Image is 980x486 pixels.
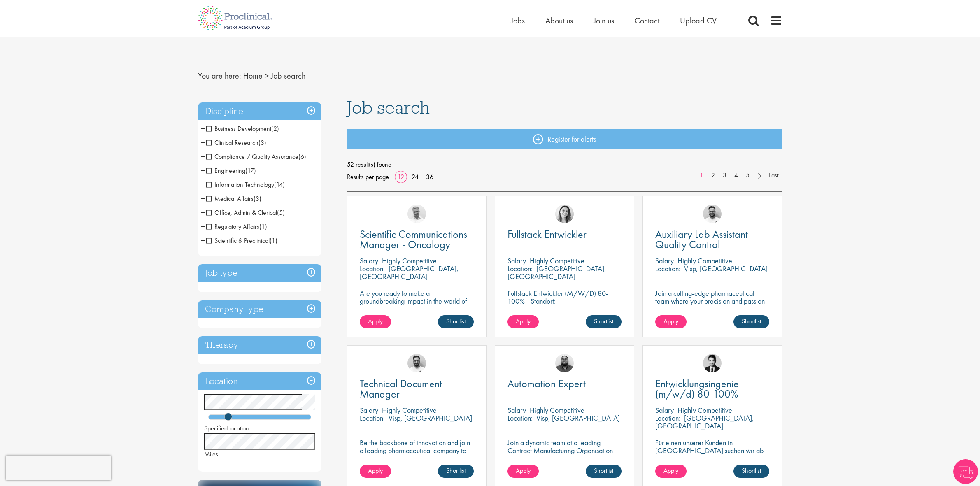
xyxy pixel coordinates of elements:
[655,289,769,321] p: Join a cutting-edge pharmaceutical team where your precision and passion for quality will help sh...
[206,152,306,161] span: Compliance / Quality Assurance
[271,124,279,133] span: (2)
[530,256,584,265] p: Highly Competitive
[655,413,680,423] span: Location:
[258,138,266,147] span: (3)
[360,229,474,250] a: Scientific Communications Manager - Oncology
[395,172,407,181] a: 12
[507,405,526,415] span: Salary
[206,194,254,203] span: Medical Affairs
[201,164,205,177] span: +
[206,180,274,189] span: Information Technology
[201,206,205,219] span: +
[438,465,474,478] a: Shortlist
[507,439,622,478] p: Join a dynamic team at a leading Contract Manufacturing Organisation (CMO) and contribute to grou...
[655,377,739,401] span: Entwicklungsingenie (m/w/d) 80-100%
[594,15,614,26] a: Join us
[586,315,622,328] a: Shortlist
[360,264,459,281] p: [GEOGRAPHIC_DATA], [GEOGRAPHIC_DATA]
[655,229,769,250] a: Auxiliary Lab Assistant Quality Control
[703,354,722,372] img: Thomas Wenig
[6,456,111,480] iframe: reCAPTCHA
[530,405,584,415] p: Highly Competitive
[742,171,754,180] a: 5
[274,180,285,189] span: (14)
[245,166,256,175] span: (17)
[382,256,437,265] p: Highly Competitive
[201,192,205,205] span: +
[360,315,391,328] a: Apply
[507,315,539,328] a: Apply
[206,124,279,133] span: Business Development
[555,205,574,223] img: Nur Ergiydiren
[696,171,708,180] a: 1
[953,459,978,484] img: Chatbot
[545,15,573,26] a: About us
[198,70,241,81] span: You are here:
[680,15,717,26] a: Upload CV
[407,205,426,223] img: Joshua Bye
[368,317,383,326] span: Apply
[635,15,659,26] span: Contact
[201,234,205,246] span: +
[206,124,271,133] span: Business Development
[407,354,426,372] img: Emile De Beer
[198,300,321,318] div: Company type
[684,264,768,273] p: Visp, [GEOGRAPHIC_DATA]
[298,152,306,161] span: (6)
[206,222,267,231] span: Regulatory Affairs
[204,450,218,458] span: Miles
[516,466,531,475] span: Apply
[206,180,285,189] span: Information Technology
[270,236,277,245] span: (1)
[206,152,298,161] span: Compliance / Quality Assurance
[655,315,687,328] a: Apply
[655,465,687,478] a: Apply
[655,413,754,430] p: [GEOGRAPHIC_DATA], [GEOGRAPHIC_DATA]
[663,466,678,475] span: Apply
[204,424,249,433] span: Specified location
[198,372,321,390] h3: Location
[347,171,389,183] span: Results per page
[206,138,258,147] span: Clinical Research
[765,171,782,180] a: Last
[507,264,606,281] p: [GEOGRAPHIC_DATA], [GEOGRAPHIC_DATA]
[206,222,259,231] span: Regulatory Affairs
[663,317,678,326] span: Apply
[511,15,525,26] a: Jobs
[206,208,277,217] span: Office, Admin & Clerical
[703,205,722,223] img: Emile De Beer
[423,172,436,181] a: 36
[265,70,269,81] span: >
[254,194,261,203] span: (3)
[382,405,437,415] p: Highly Competitive
[198,102,321,120] h3: Discipline
[206,194,261,203] span: Medical Affairs
[516,317,531,326] span: Apply
[198,336,321,354] h3: Therapy
[347,129,782,149] a: Register for alerts
[360,413,385,423] span: Location:
[206,208,285,217] span: Office, Admin & Clerical
[586,465,622,478] a: Shortlist
[733,465,769,478] a: Shortlist
[243,70,263,81] a: breadcrumb link
[360,465,391,478] a: Apply
[507,377,586,391] span: Automation Expert
[655,264,680,273] span: Location:
[368,466,383,475] span: Apply
[555,354,574,372] img: Ashley Bennett
[507,229,622,240] a: Fullstack Entwickler
[198,264,321,282] div: Job type
[206,236,277,245] span: Scientific & Preclinical
[507,289,622,328] p: Fullstack Entwickler (M/W/D) 80-100% - Standort: [GEOGRAPHIC_DATA], [GEOGRAPHIC_DATA] - Arbeitsze...
[438,315,474,328] a: Shortlist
